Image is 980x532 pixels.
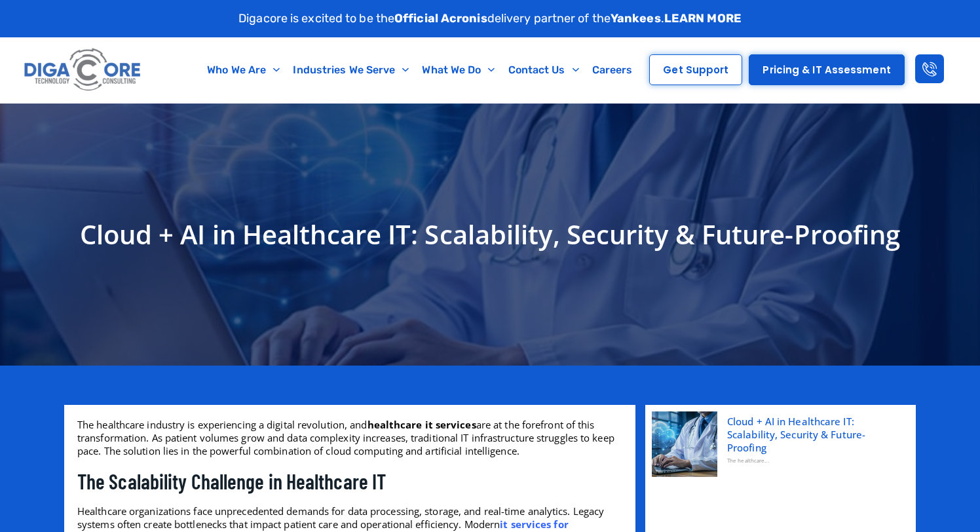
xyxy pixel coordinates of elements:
[763,65,890,75] span: Pricing & IT Assessment
[749,54,904,85] a: Pricing & IT Assessment
[727,454,899,467] div: The healthcare...
[727,415,899,454] a: Cloud + AI in Healthcare IT: Scalability, Security & Future-Proofing
[367,418,476,431] strong: healthcare it services
[71,215,909,254] h1: Cloud + AI in Healthcare IT: Scalability, Security & Future-Proofing
[197,55,643,85] nav: Menu
[649,54,742,85] a: Get Support
[611,11,661,26] strong: Yankees
[502,55,586,85] a: Contact Us
[77,468,622,495] h2: The Scalability Challenge in Healthcare IT
[586,55,639,85] a: Careers
[652,411,717,477] img: Cloud + AI in healthcare IT
[415,55,501,85] a: What We Do
[77,418,622,457] p: The healthcare industry is experiencing a digital revolution, and are at the forefront of this tr...
[238,10,742,28] p: Digacore is excited to be the delivery partner of the .
[394,11,487,26] strong: Official Acronis
[200,55,286,85] a: Who We Are
[663,65,728,75] span: Get Support
[286,55,415,85] a: Industries We Serve
[21,44,145,96] img: Digacore logo 1
[664,11,742,26] a: LEARN MORE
